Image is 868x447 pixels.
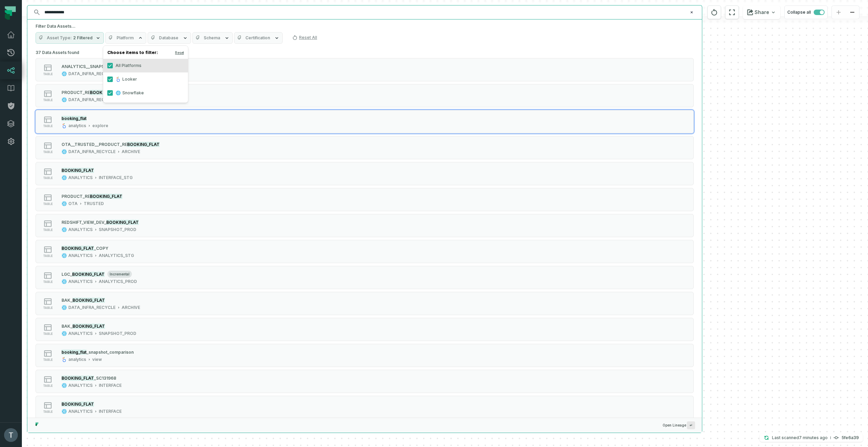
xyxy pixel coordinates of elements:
span: table [43,410,53,414]
span: AK_ [64,324,72,329]
mark: BOOKING_FLAT [72,272,105,277]
div: DATA_INFRA_RECYCLE [68,149,116,154]
span: table [43,72,53,76]
div: ANALYTICS [68,279,93,284]
div: SNAPSHOT_PROD [99,227,136,232]
span: GC_ [64,272,72,277]
div: ANALYTICS [68,331,93,336]
mark: BOOKING_FLAT [90,194,122,199]
h4: Choose items to filter: [103,49,188,59]
button: Database [148,32,191,44]
span: _snapshot_comparison [86,350,134,355]
button: Snowflake [107,90,113,96]
div: ANALYTICS [68,175,93,180]
div: ANALYTICS_STG [99,253,134,258]
button: tableOTATRUSTED [36,188,694,211]
div: ARCHIVE [122,149,140,154]
button: Certification [234,32,283,44]
div: TRUSTED [84,201,104,206]
span: B [62,298,64,303]
span: table [43,306,53,310]
div: INTERFACE_STG [99,175,133,180]
span: table [43,332,53,336]
div: Suggestions [27,48,702,418]
button: Collapse all [784,5,828,19]
h5: Filter Data Assets... [36,24,694,29]
span: incremental [107,270,132,278]
button: tableANALYTICSSNAPSHOT_PROD [36,214,694,237]
div: view [92,357,102,362]
span: _RE [120,142,127,147]
span: table [43,202,53,206]
div: analytics [68,123,86,128]
button: Clear search query [688,9,695,16]
span: Press ↵ to add a new Data Asset to the graph [687,421,695,429]
button: tableANALYTICSSNAPSHOT_PROD [36,318,694,341]
button: zoom out [845,6,859,19]
span: table [43,228,53,232]
span: table [43,124,53,128]
button: Reset [175,50,184,55]
button: Share [743,5,780,19]
div: DATA_INFRA_RECYCLE [68,305,116,310]
span: table [43,150,53,154]
span: Schema [204,35,220,41]
button: tableANALYTICSINTERFACE_STG [36,162,694,185]
div: ANALYTICS [68,227,93,232]
div: ARCHIVE [122,305,140,310]
button: All Platforms [107,63,113,68]
button: tableDATA_INFRA_RECYCLEARCHIVE [36,136,694,159]
button: Asset Type2 Filtered [36,32,104,44]
button: tableANALYTICSANALYTICS_STG [36,240,694,263]
button: tableanalyticsview [36,344,694,367]
mark: BOOKING_FLAT [72,324,105,329]
div: ANALYTICS_PROD [99,279,137,284]
div: ANALYTICS [68,253,93,258]
button: tableanalyticsexplore [36,110,694,133]
span: Open Lineage [663,421,695,429]
mark: BOOKING_FLAT [90,90,122,95]
span: _COPY [94,246,108,251]
span: _RE [83,194,90,199]
label: Snowflake [103,86,188,100]
span: PRODUCT [62,90,83,95]
mark: booking_flat [62,350,86,355]
mark: BOOKING_FLAT [62,246,94,251]
div: OTA [68,201,78,206]
h4: 5fe6a39 [842,436,859,440]
span: table [43,98,53,102]
button: tableDATA_INFRA_RECYCLEARCHIVE [36,58,694,81]
span: AK_ [64,298,72,303]
button: tableANALYTICSINTERFACE [36,396,694,419]
button: tableincrementalANALYTICSANALYTICS_PROD [36,266,694,289]
span: Database [159,35,178,41]
div: explore [92,123,108,128]
span: Asset Type [47,35,72,41]
label: Looker [103,72,188,86]
div: ANALYTICS [68,409,93,414]
mark: BOOKING_FLAT [127,142,160,147]
button: tableANALYTICSINTERFACE [36,370,694,393]
mark: BOOKING_FLAT [106,220,139,225]
mark: BOOKING_FLAT [72,298,105,303]
relative-time: Aug 26, 2025, 2:34 PM GMT+2 [799,435,828,440]
span: L [62,272,64,277]
div: ANALYTICS [68,383,93,388]
mark: BOOKING_FLAT [62,168,94,173]
img: avatar of Taher Hekmatfar [4,428,18,442]
span: table [43,280,53,284]
span: table [43,384,53,388]
label: All Platforms [103,59,188,72]
button: Last scanned[DATE] 14:34:545fe6a39 [760,434,863,442]
div: analytics [68,357,86,362]
div: DATA_INFRA_RECYCLE [68,71,116,77]
span: table [43,358,53,362]
button: Reset All [289,32,320,43]
span: Platform [117,35,134,41]
span: OTA__TRUSTED__PRODUCT [62,142,120,147]
span: ANALYTICS__SNAPSHOT_PROD__B [62,64,134,69]
span: table [43,176,53,180]
span: _SC131968 [94,376,116,381]
div: INTERFACE [99,409,122,414]
button: tableDATA_INFRA_RECYCLEARCHIVE [36,292,694,315]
